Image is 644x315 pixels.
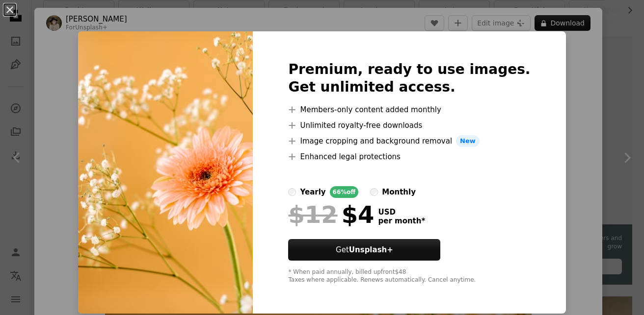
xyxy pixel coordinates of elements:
[288,239,440,261] button: GetUnsplash+
[78,31,253,314] img: premium_photo-1676070096504-f49698ed74be
[349,245,393,254] strong: Unsplash+
[288,61,530,96] h2: Premium, ready to use images. Get unlimited access.
[288,202,374,227] div: $4
[288,188,296,196] input: yearly66%off
[288,104,530,116] li: Members-only content added monthly
[370,188,378,196] input: monthly
[288,151,530,163] li: Enhanced legal protections
[330,186,359,198] div: 66% off
[300,186,325,198] div: yearly
[456,135,480,147] span: New
[288,202,337,227] span: $12
[288,135,530,147] li: Image cropping and background removal
[288,268,530,284] div: * When paid annually, billed upfront $48 Taxes where applicable. Renews automatically. Cancel any...
[382,186,416,198] div: monthly
[378,208,425,217] span: USD
[288,120,530,131] li: Unlimited royalty-free downloads
[378,217,425,225] span: per month *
